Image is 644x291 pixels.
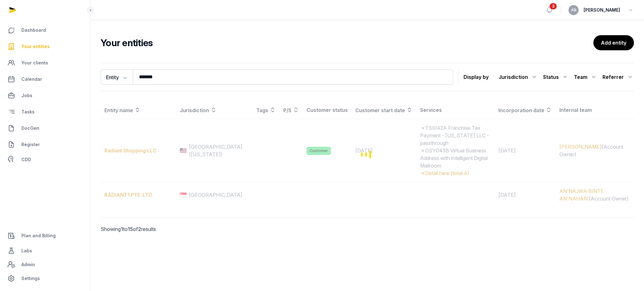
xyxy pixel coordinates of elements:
a: DocGen [5,121,85,136]
span: Register [21,141,40,148]
p: Display by [464,72,489,82]
a: Admin [5,258,85,271]
span: Your entities [21,43,50,50]
a: CDD [5,153,85,166]
a: Register [5,137,85,152]
span: Tasks [21,108,35,116]
span: 1 [121,226,123,232]
span: Dashboard [21,26,46,34]
span: 15 [128,226,133,232]
span: Plan and Billing [21,232,56,239]
div: Status [543,72,569,82]
button: Entity [101,69,133,85]
div: Loading [101,101,634,207]
div: Jurisdiction [499,72,538,82]
span: Labs [21,247,32,255]
span: 3 [550,3,557,9]
span: 2 [138,226,141,232]
a: Your entities [5,39,85,54]
div: Referrer [602,72,634,82]
p: Showing to of results [101,218,226,240]
a: Your clients [5,55,85,70]
a: Add entity [593,35,634,50]
a: Tasks [5,104,85,119]
span: Admin [21,261,35,268]
button: AB [569,5,579,15]
a: Settings [5,271,85,286]
h2: Your entities [101,37,593,48]
span: AB [571,8,576,12]
a: Calendar [5,72,85,87]
a: Labs [5,243,85,258]
span: [PERSON_NAME] [584,6,620,14]
span: Jobs [21,92,32,99]
span: Settings [21,275,40,282]
a: Jobs [5,88,85,103]
span: CDD [21,156,31,163]
span: Calendar [21,75,42,83]
span: DocGen [21,124,39,132]
div: Team [574,72,597,82]
a: Plan and Billing [5,228,85,243]
a: Dashboard [5,23,85,38]
span: Your clients [21,59,48,67]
